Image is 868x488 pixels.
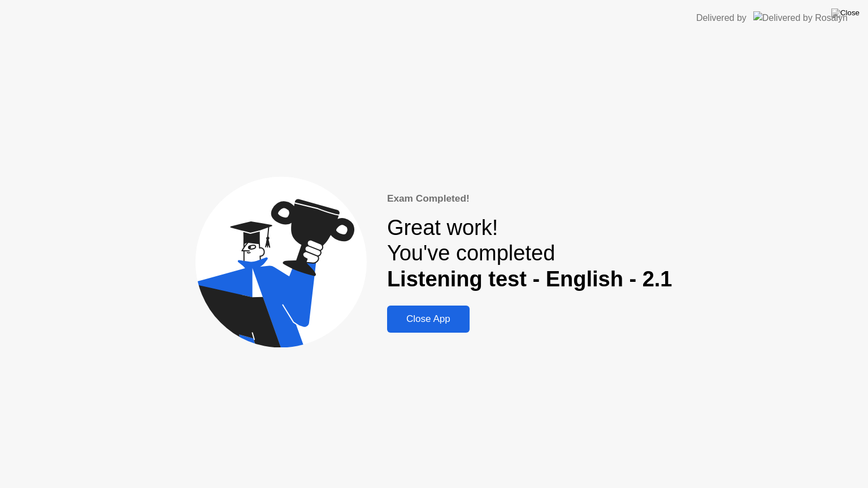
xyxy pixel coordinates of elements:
div: Delivered by [696,11,747,25]
img: Delivered by Rosalyn [753,11,848,24]
div: Exam Completed! [387,191,672,206]
b: Listening test - English - 2.1 [387,267,672,291]
button: Close App [387,306,470,333]
div: Close App [390,313,466,325]
img: Close [831,8,860,18]
div: Great work! You've completed [387,215,672,293]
